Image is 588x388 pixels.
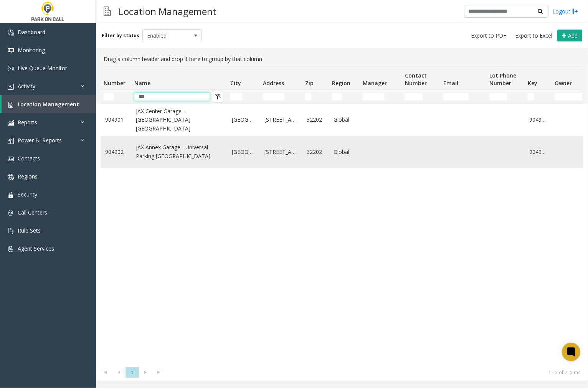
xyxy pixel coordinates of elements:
[8,30,14,36] img: 'icon'
[102,32,139,39] label: Filter by status
[8,246,14,252] img: 'icon'
[305,93,311,101] input: Zip Filter
[443,79,458,87] span: Email
[18,191,37,198] span: Security
[136,107,223,133] a: JAX Center Garage - [GEOGRAPHIC_DATA] [GEOGRAPHIC_DATA]
[572,7,578,15] img: logout
[8,66,14,72] img: 'icon'
[18,173,38,180] span: Regions
[263,79,284,87] span: Address
[555,79,572,87] span: Owner
[134,79,150,87] span: Name
[18,227,41,234] span: Rule Sets
[212,91,223,102] button: Clear
[232,116,255,124] a: [GEOGRAPHIC_DATA]
[18,137,62,144] span: Power BI Reports
[360,90,402,104] td: Manager Filter
[230,93,242,101] input: City Filter
[363,93,384,101] input: Manager Filter
[525,90,552,104] td: Key Filter
[8,120,14,126] img: 'icon'
[329,90,360,104] td: Region Filter
[307,148,324,156] a: 32202
[363,79,387,87] span: Manager
[18,119,37,126] span: Reports
[18,245,54,252] span: Agent Services
[227,90,260,104] td: City Filter
[131,90,227,104] td: Name Filter
[402,90,440,104] td: Contact Number Filter
[230,79,241,87] span: City
[96,66,588,364] div: Data table
[529,116,547,124] a: 904901
[8,228,14,234] img: 'icon'
[443,93,469,101] input: Email Filter
[8,102,14,108] img: 'icon'
[8,174,14,180] img: 'icon'
[101,52,583,66] div: Drag a column header and drop it here to group by that column
[8,138,14,144] img: 'icon'
[486,90,525,104] td: Lot Phone Number Filter
[528,93,534,101] input: Key Filter
[8,156,14,162] img: 'icon'
[468,30,509,41] button: Export to PDF
[489,93,507,101] input: Lot Phone Number Filter
[489,72,516,87] span: Lot Phone Number
[334,148,355,156] a: Global
[8,192,14,198] img: 'icon'
[104,2,111,21] img: pageIcon
[568,32,578,39] span: Add
[528,79,537,87] span: Key
[332,93,342,101] input: Region Filter
[143,30,190,42] span: Enabled
[529,148,547,156] a: 904902
[115,2,220,21] h3: Location Management
[105,148,127,156] a: 904902
[170,369,580,376] kendo-pager-info: 1 - 2 of 2 items
[2,95,96,113] a: Location Management
[515,32,552,40] span: Export to Excel
[18,209,47,216] span: Call Centers
[126,367,139,378] span: Page 1
[134,93,210,101] input: Name Filter
[18,64,67,72] span: Live Queue Monitor
[405,72,427,87] span: Contact Number
[471,32,506,40] span: Export to PDF
[136,143,223,160] a: JAX Annex Garage - Universal Parking [GEOGRAPHIC_DATA]
[104,93,114,101] input: Number Filter
[440,90,486,104] td: Email Filter
[307,116,324,124] a: 32202
[260,90,302,104] td: Address Filter
[305,79,314,87] span: Zip
[18,101,79,108] span: Location Management
[18,83,35,90] span: Activity
[8,84,14,90] img: 'icon'
[8,210,14,216] img: 'icon'
[557,30,582,42] button: Add
[18,155,40,162] span: Contacts
[105,116,127,124] a: 904901
[552,7,578,15] a: Logout
[302,90,329,104] td: Zip Filter
[101,90,131,104] td: Number Filter
[263,93,284,101] input: Address Filter
[18,46,45,54] span: Monitoring
[405,93,423,101] input: Contact Number Filter
[232,148,255,156] a: [GEOGRAPHIC_DATA]
[264,116,297,124] a: [STREET_ADDRESS]
[18,28,45,36] span: Dashboard
[512,30,555,41] button: Export to Excel
[8,48,14,54] img: 'icon'
[104,79,126,87] span: Number
[264,148,297,156] a: [STREET_ADDRESS]
[334,116,355,124] a: Global
[332,79,350,87] span: Region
